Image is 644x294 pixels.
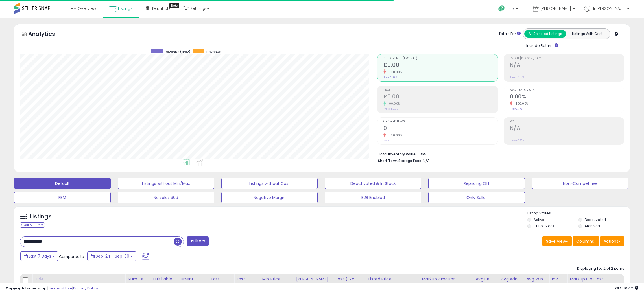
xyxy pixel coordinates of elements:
div: [PERSON_NAME] [296,276,329,282]
div: Inv. value [552,276,565,288]
h2: £0.00 [383,62,497,69]
small: Prev: -0.22% [510,139,524,142]
div: Cost (Exc. VAT) [334,276,363,288]
span: Profit [PERSON_NAME] [510,57,624,60]
div: Markup on Cost [570,276,619,282]
button: Only Seller [428,192,525,203]
b: Total Inventory Value: [378,152,416,157]
button: FBM [14,192,111,203]
button: Non-Competitive [532,178,628,189]
span: Avg. Buybox Share [510,89,624,92]
div: Fulfillable Quantity [153,276,173,288]
small: -100.00% [512,102,529,106]
button: B2B Enabled [325,192,421,203]
li: £365 [378,150,620,157]
div: Ordered Items [623,276,644,288]
span: Hi [PERSON_NAME] [591,6,625,11]
div: Avg Win Price [526,276,547,288]
h2: N/A [510,62,624,69]
span: Profit [383,89,497,92]
button: Actions [600,236,624,246]
span: Columns [576,238,594,244]
div: Tooltip anchor [169,3,179,8]
small: Prev: 1 [383,139,390,142]
button: All Selected Listings [524,30,566,38]
div: Avg BB Share [475,276,496,288]
label: Deactivated [585,217,606,222]
button: Last 7 Days [20,251,58,261]
span: N/A [423,158,430,163]
label: Active [534,217,544,222]
a: Hi [PERSON_NAME] [584,6,629,18]
span: Last 7 Days [29,253,51,259]
strong: Copyright [6,286,26,291]
b: Short Term Storage Fees: [378,158,422,163]
small: -100.00% [386,133,402,137]
h2: 0.00% [510,93,624,101]
div: Listed Price [368,276,417,282]
div: Include Returns [518,42,565,49]
h2: 0 [383,125,497,133]
small: -100.00% [386,70,402,74]
h5: Listings [30,213,52,221]
span: Sep-24 - Sep-30 [96,253,129,259]
div: Avg Win Price 24h. [501,276,521,294]
span: Revenue [206,49,221,54]
a: Privacy Policy [73,286,98,291]
button: Save View [542,236,572,246]
button: Sep-24 - Sep-30 [87,251,136,261]
div: Displaying 1 to 2 of 2 items [577,266,624,271]
span: Revenue (prev) [165,49,190,54]
button: Default [14,178,111,189]
div: Totals For [499,31,521,37]
small: Prev: 2.71% [510,107,522,111]
button: Listings With Cost [566,30,608,38]
button: Listings without Cost [221,178,318,189]
button: Columns [573,236,599,246]
small: Prev: £56.67 [383,76,398,79]
h5: Analytics [28,30,66,39]
div: Title [35,276,123,282]
small: Prev: -0.16% [510,76,524,79]
div: Last Purchase Price [211,276,232,294]
button: No sales 30d [118,192,214,203]
label: Archived [585,223,600,228]
div: Clear All Filters [20,222,45,228]
button: Filters [187,236,209,246]
span: Ordered Items [383,120,497,123]
span: DataHub [152,6,170,11]
div: Num of Comp. [128,276,148,288]
span: Listings [118,6,133,11]
span: Compared to: [59,254,85,259]
button: Repricing Off [428,178,525,189]
button: Negative Margin [221,192,318,203]
label: Out of Stock [534,223,554,228]
button: Listings without Min/Max [118,178,214,189]
small: 100.00% [386,102,400,106]
a: Help [494,1,524,18]
i: Get Help [498,5,505,12]
div: Min Price [262,276,291,282]
span: ROI [510,120,624,123]
span: Net Revenue (Exc. VAT) [383,57,497,60]
a: Terms of Use [48,286,72,291]
div: Current Buybox Price [177,276,206,288]
small: Prev: -£0.09 [383,107,399,111]
button: Deactivated & In Stock [325,178,421,189]
span: Overview [78,6,96,11]
div: seller snap | | [6,286,98,291]
h2: N/A [510,125,624,133]
p: Listing States: [527,211,630,216]
h2: £0.00 [383,93,497,101]
span: 2025-10-8 10:42 GMT [615,286,638,291]
div: Markup Amount [422,276,471,282]
span: [PERSON_NAME] [540,6,571,11]
span: Help [507,6,514,11]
